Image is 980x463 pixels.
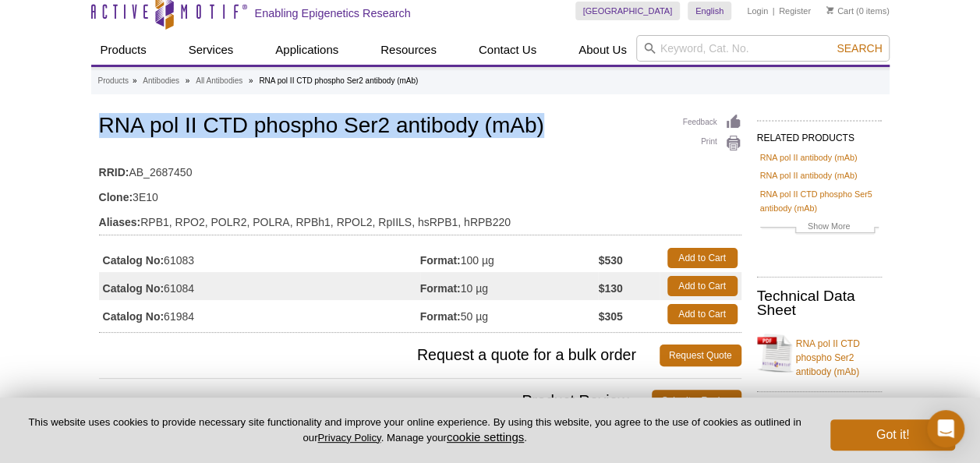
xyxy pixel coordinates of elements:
a: Products [98,74,129,88]
a: Antibodies [143,74,179,88]
input: Keyword, Cat. No. [636,35,890,62]
td: 61984 [99,300,420,328]
button: Search [832,41,886,55]
div: Open Intercom Messenger [927,410,964,447]
a: Login [747,5,768,16]
li: » [186,76,190,85]
a: About Us [569,35,636,65]
h1: RNA pol II CTD phospho Ser2 antibody (mAb) [99,114,741,140]
button: cookie settings [447,430,524,444]
a: Resources [371,35,446,65]
a: [GEOGRAPHIC_DATA] [575,2,681,20]
h2: Technical Data Sheet [757,289,882,317]
li: RNA pol II CTD phospho Ser2 antibody (mAb) [259,76,418,85]
strong: $530 [598,253,622,267]
a: RNA pol II antibody (mAb) [760,168,858,182]
strong: $305 [598,309,622,323]
strong: Catalog No: [103,309,165,323]
a: Print [683,135,741,152]
li: » [249,76,253,85]
a: All Antibodies [196,74,242,88]
a: Add to Cart [667,276,738,296]
span: Search [837,42,882,55]
td: 100 µg [420,244,599,272]
a: Products [91,35,156,65]
a: Register [779,5,811,16]
a: Services [179,35,243,65]
td: 61084 [99,272,420,300]
td: 3E10 [99,181,741,206]
a: RNA pol II antibody (mAb) [760,150,858,164]
td: 50 µg [420,300,599,328]
td: RPB1, RPO2, POLR2, POLRA, RPBh1, RPOL2, RpIILS, hsRPB1, hRPB220 [99,206,741,231]
td: AB_2687450 [99,156,741,181]
a: Cart [826,5,854,16]
a: Applications [266,35,348,65]
p: This website uses cookies to provide necessary site functionality and improve your online experie... [25,415,805,445]
a: Contact Us [469,35,546,65]
a: Privacy Policy [317,432,380,444]
li: » [133,76,137,85]
span: Product Review [99,390,653,412]
h2: RELATED PRODUCTS [757,120,882,148]
a: Feedback [683,114,741,131]
strong: $130 [598,281,622,295]
a: RNA pol II CTD phospho Ser5 antibody (mAb) [760,187,879,215]
td: 10 µg [420,272,599,300]
a: Submit a Review [652,390,741,412]
li: | [773,2,775,20]
strong: Format: [420,281,461,295]
a: Show More [760,219,879,237]
a: English [688,2,731,20]
button: Got it! [830,419,955,451]
a: RNA pol II CTD phospho Ser2 antibody (mAb) [757,327,882,379]
span: Request a quote for a bulk order [99,345,660,366]
li: (0 items) [826,2,890,20]
h2: Enabling Epigenetics Research [255,6,411,20]
strong: Format: [420,309,461,323]
strong: Clone: [99,190,133,204]
strong: Aliases: [99,215,141,229]
a: Request Quote [660,345,741,366]
a: Add to Cart [667,304,738,324]
strong: Catalog No: [103,253,165,267]
strong: RRID: [99,165,129,179]
img: Your Cart [826,6,833,14]
td: 61083 [99,244,420,272]
a: Add to Cart [667,248,738,268]
strong: Catalog No: [103,281,165,295]
strong: Format: [420,253,461,267]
